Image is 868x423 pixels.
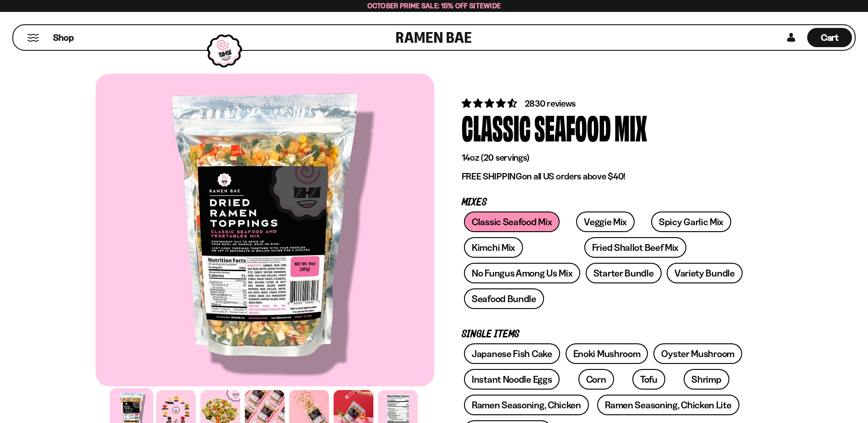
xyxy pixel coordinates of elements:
[578,369,614,390] a: Corn
[821,32,839,43] span: Cart
[462,330,745,339] p: Single Items
[464,288,544,309] a: Seafood Bundle
[584,237,686,258] a: Fried Shallot Beef Mix
[653,343,742,364] a: Oyster Mushroom
[464,369,560,390] a: Instant Noodle Eggs
[566,343,648,364] a: Enoki Mushroom
[525,98,576,109] span: 2830 reviews
[367,1,501,10] span: October Prime Sale: 15% off Sitewide
[462,198,745,207] p: Mixes
[597,395,739,415] a: Ramen Seasoning, Chicken Lite
[53,32,74,44] span: Shop
[684,369,729,390] a: Shrimp
[27,34,39,42] button: Mobile Menu Trigger
[576,211,635,232] a: Veggie Mix
[464,395,589,415] a: Ramen Seasoning, Chicken
[534,110,611,144] div: Seafood
[807,25,852,50] div: Cart
[462,171,745,182] p: on all US orders above $40!
[464,343,560,364] a: Japanese Fish Cake
[615,110,647,144] div: Mix
[632,369,665,390] a: Tofu
[464,237,523,258] a: Kimchi Mix
[462,110,531,144] div: Classic
[462,152,745,163] p: 14oz (20 servings)
[464,263,580,283] a: No Fungus Among Us Mix
[586,263,662,283] a: Starter Bundle
[651,211,731,232] a: Spicy Garlic Mix
[667,263,743,283] a: Variety Bundle
[462,98,519,109] span: 4.68 stars
[462,171,522,182] strong: FREE SHIPPING
[53,28,74,47] a: Shop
